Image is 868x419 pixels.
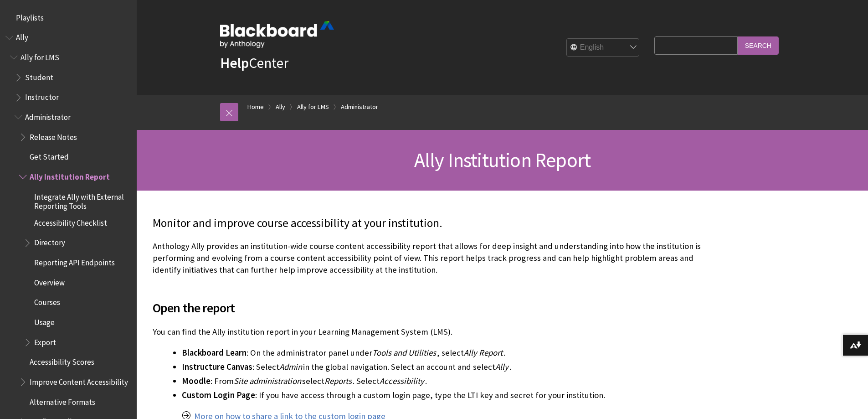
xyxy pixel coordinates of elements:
span: Export [34,335,56,347]
span: Release Notes [30,129,77,142]
a: HelpCenter [220,54,288,72]
span: Student [25,70,53,82]
span: Custom Login Page [182,390,255,400]
span: Instructor [25,90,59,102]
span: Blackboard Learn [182,347,247,358]
span: Reports [324,376,352,386]
strong: Help [220,54,249,72]
span: Ally for LMS [21,50,59,62]
span: Ally Report [464,347,503,358]
span: Site administration [234,376,301,386]
span: Directory [34,235,65,248]
a: Home [247,101,264,113]
span: Improve Content Accessibility [30,374,128,387]
li: : Select in the global navigation. Select an account and select . [182,361,718,373]
select: Site Language Selector [567,39,640,57]
a: Ally [276,101,285,113]
a: Ally for LMS [297,101,329,113]
span: Reporting API Endpoints [34,255,115,267]
span: Ally Institution Report [414,147,591,172]
nav: Book outline for Playlists [5,10,131,26]
span: Usage [34,315,55,327]
span: Moodle [182,376,211,386]
li: : On the administrator panel under , select . [182,347,718,359]
span: Ally [16,30,28,42]
span: Overview [34,275,65,287]
span: Tools and Utilities [372,347,436,358]
p: Anthology Ally provides an institution-wide course content accessibility report that allows for d... [153,240,718,276]
span: Open the report [153,298,718,317]
a: Administrator [341,101,378,113]
span: Alternative Formats [30,394,95,407]
p: Monitor and improve course accessibility at your institution. [153,215,718,232]
span: Accessibility Scores [30,355,94,367]
span: Ally Institution Report [30,169,110,181]
li: : From select . Select . [182,375,718,388]
span: Administrator [25,109,71,122]
span: Accessibility [380,376,424,386]
span: Get Started [30,150,69,162]
span: Admin [279,362,302,372]
span: Integrate Ally with External Reporting Tools [34,189,130,211]
span: Accessibility Checklist [34,215,107,228]
span: Ally [495,362,508,372]
span: Playlists [16,10,44,22]
span: Instructure Canvas [182,362,252,372]
img: Blackboard by Anthology [220,21,334,48]
input: Search [738,36,779,54]
p: You can find the Ally institution report in your Learning Management System (LMS). [153,326,718,338]
span: Courses [34,295,60,307]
